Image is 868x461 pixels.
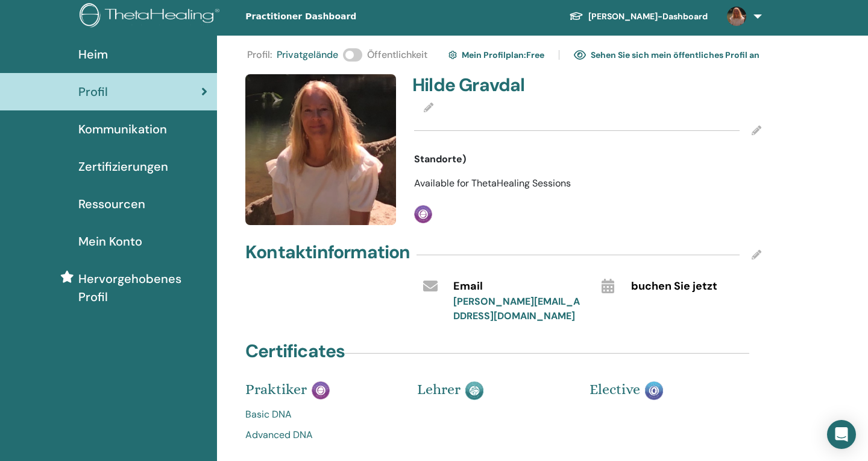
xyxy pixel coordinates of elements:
[727,7,746,26] img: default.jpg
[414,152,466,167] span: Standorte)
[247,48,272,62] span: Profil :
[78,45,108,63] span: Heim
[453,295,580,322] a: [PERSON_NAME][EMAIL_ADDRESS][DOMAIN_NAME]
[448,45,544,65] a: Mein Profilplan:Free
[631,279,717,294] span: buchen Sie jetzt
[245,407,399,422] a: Basic DNA
[559,5,717,28] a: [PERSON_NAME]-Dashboard
[245,74,396,225] img: default.jpg
[569,11,583,21] img: graduation-cap-white.svg
[78,270,207,306] span: Hervorgehobenes Profil
[590,381,640,398] span: Elective
[574,45,759,65] a: Sehen Sie sich mein öffentliches Profil an
[245,381,307,398] span: Praktiker
[78,120,167,138] span: Kommunikation
[827,420,856,449] div: Open Intercom Messenger
[448,49,457,61] img: cog.svg
[414,177,571,189] span: Available for ThetaHealing Sessions
[277,48,338,62] span: Privatgelände
[78,157,168,176] span: Zertifizierungen
[412,74,580,96] h4: Hilde Gravdal
[453,279,483,294] span: Email
[78,232,142,250] span: Mein Konto
[245,241,410,263] h4: Kontaktinformation
[245,340,345,362] h4: Certificates
[574,49,586,60] img: eye.svg
[78,195,145,213] span: Ressourcen
[245,428,399,442] a: Advanced DNA
[80,3,224,30] img: logo.png
[367,48,427,62] span: Öffentlichkeit
[417,381,461,398] span: Lehrer
[78,83,108,101] span: Profil
[245,10,426,23] span: Practitioner Dashboard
